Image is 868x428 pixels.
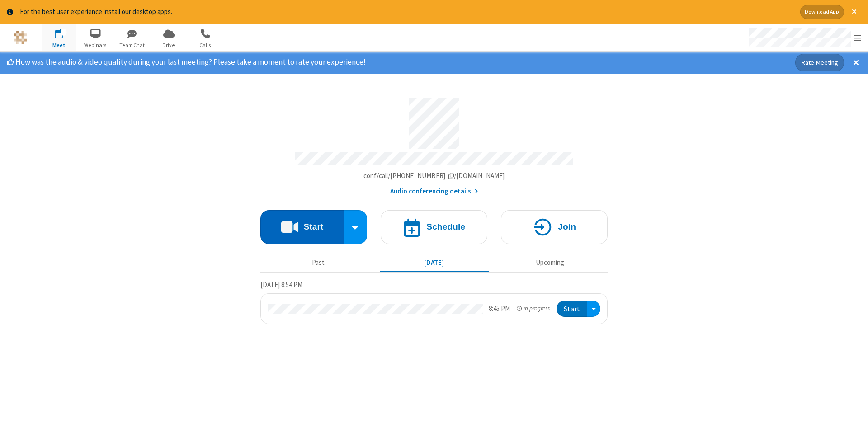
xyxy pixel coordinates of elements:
[344,210,368,244] div: Start conference options
[587,301,600,317] div: Open menu
[260,91,608,196] section: Account details
[501,210,608,244] button: Join
[495,254,604,271] button: Upcoming
[115,41,149,49] span: Team Chat
[741,24,868,51] div: Open menu
[390,186,478,197] button: Audio conferencing details
[260,279,608,325] section: Today's Meetings
[61,29,67,36] div: 1
[152,41,186,49] span: Drive
[20,7,793,17] div: For the best user experience install our desktop apps.
[260,210,344,244] button: Start
[363,171,505,181] button: Copy my meeting room linkCopy my meeting room link
[189,41,222,49] span: Calls
[795,54,844,71] button: Rate Meeting
[3,24,37,51] button: Logo
[426,222,465,231] h4: Schedule
[517,304,550,313] em: in progress
[380,254,489,271] button: [DATE]
[79,41,113,49] span: Webinars
[42,41,76,49] span: Meet
[303,222,323,231] h4: Start
[800,5,844,19] button: Download App
[557,301,587,317] button: Start
[489,304,510,314] div: 8:45 PM
[14,31,27,44] img: QA Selenium DO NOT DELETE OR CHANGE
[264,254,373,271] button: Past
[260,280,302,289] span: [DATE] 8:54 PM
[363,171,505,180] span: Copy my meeting room link
[558,222,576,231] h4: Join
[381,210,487,244] button: Schedule
[847,5,861,19] button: Close alert
[15,57,366,67] span: How was the audio & video quality during your last meeting? Please take a moment to rate your exp...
